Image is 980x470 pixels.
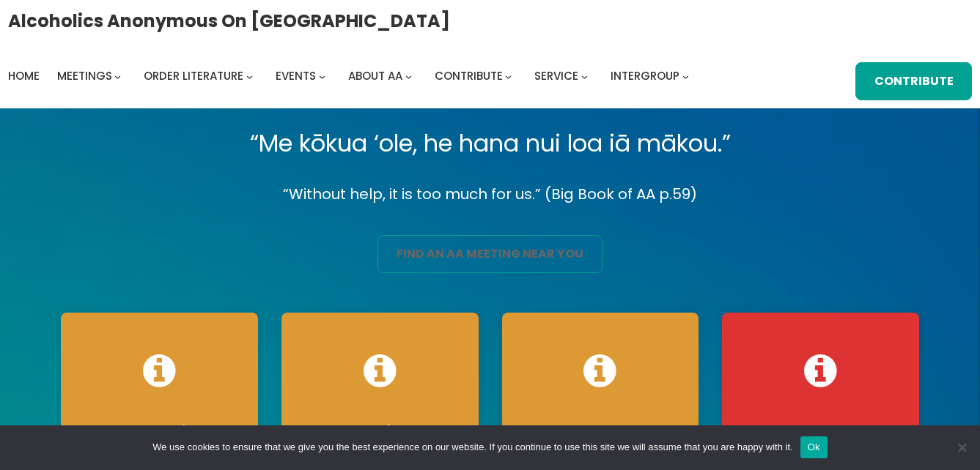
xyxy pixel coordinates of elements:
h4: We Need Web Techs! [737,422,905,466]
button: Contribute submenu [505,72,512,79]
button: Order Literature submenu [246,72,253,79]
h4: Service [296,422,464,444]
button: Events submenu [319,72,325,79]
span: We use cookies to ensure that we give you the best experience on our website. If you continue to ... [152,440,792,455]
a: Home [8,66,40,86]
h4: OIG Reports [517,422,685,444]
a: Meetings [57,66,112,86]
button: Service submenu [581,72,588,79]
span: Contribute [435,68,503,83]
a: Contribute [435,66,503,86]
span: Intergroup [611,68,679,83]
a: Alcoholics Anonymous on [GEOGRAPHIC_DATA] [8,5,450,37]
span: Meetings [57,68,112,83]
a: find an aa meeting near you [377,235,602,273]
button: About AA submenu [405,72,412,79]
button: Intergroup submenu [682,72,689,79]
button: Meetings submenu [114,72,121,79]
button: Ok [800,436,828,458]
nav: Intergroup [8,66,694,86]
a: Contribute [855,62,972,100]
a: Intergroup [611,66,679,86]
span: No [954,440,969,455]
a: Service [534,66,578,86]
span: Home [8,68,40,83]
span: Service [534,68,578,83]
a: About AA [348,66,402,86]
p: “Without help, it is too much for us.” (Big Book of AA p.59) [49,182,931,207]
span: Events [276,68,316,83]
h4: OIG Basics [75,422,243,444]
p: “Me kōkua ‘ole, he hana nui loa iā mākou.” [49,123,931,164]
a: Events [276,66,316,86]
span: About AA [348,68,402,83]
span: Order Literature [144,68,243,83]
